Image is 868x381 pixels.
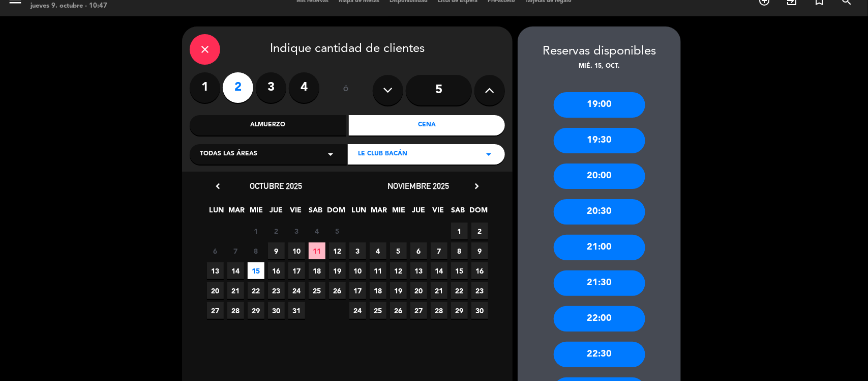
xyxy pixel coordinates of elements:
span: 26 [390,302,407,319]
span: LUN [208,204,225,221]
span: 5 [329,223,346,239]
span: MIE [248,204,265,221]
span: MAR [371,204,387,221]
div: 21:30 [554,270,645,296]
span: 7 [227,242,244,259]
span: 14 [227,262,244,279]
span: 5 [390,242,407,259]
span: JUE [268,204,285,221]
span: 25 [370,302,386,319]
span: 10 [349,262,366,279]
span: 1 [248,223,264,239]
span: 29 [248,302,264,319]
span: 21 [227,282,244,299]
i: arrow_drop_down [483,148,495,160]
span: SAB [450,204,467,221]
span: 28 [227,302,244,319]
span: 1 [451,223,468,239]
div: 20:00 [554,164,645,189]
span: 15 [248,262,264,279]
span: 28 [431,302,447,319]
span: 22 [451,282,468,299]
div: Cena [349,115,505,135]
div: 22:30 [554,342,645,367]
span: 13 [207,262,224,279]
span: 21 [431,282,447,299]
span: DOM [327,204,344,221]
label: 1 [190,72,220,103]
span: 23 [471,282,488,299]
span: 27 [410,302,427,319]
span: 29 [451,302,468,319]
span: octubre 2025 [250,181,303,191]
label: 3 [256,72,286,103]
div: jueves 9. octubre - 10:47 [31,1,146,11]
span: 30 [471,302,488,319]
span: 12 [390,262,407,279]
span: MIE [391,204,407,221]
span: 9 [268,242,285,259]
span: 12 [329,242,346,259]
span: 3 [288,223,305,239]
span: 10 [288,242,305,259]
span: 20 [207,282,224,299]
i: chevron_right [471,181,482,192]
span: 23 [268,282,285,299]
span: 2 [471,223,488,239]
i: chevron_left [213,181,223,192]
span: 25 [309,282,325,299]
span: 19 [329,262,346,279]
span: noviembre 2025 [388,181,450,191]
div: 20:30 [554,199,645,225]
span: 3 [349,242,366,259]
span: 6 [207,242,224,259]
span: 8 [248,242,264,259]
span: 24 [288,282,305,299]
span: 17 [288,262,305,279]
span: 22 [248,282,264,299]
span: 17 [349,282,366,299]
div: ó [330,72,363,108]
span: 20 [410,282,427,299]
span: 7 [431,242,447,259]
div: Reservas disponibles [518,42,681,62]
label: 2 [223,72,253,103]
span: 19 [390,282,407,299]
span: 15 [451,262,468,279]
div: 19:00 [554,92,645,118]
span: LUN [351,204,368,221]
i: close [199,43,211,56]
span: 31 [288,302,305,319]
i: arrow_drop_down [324,148,337,160]
span: 13 [410,262,427,279]
div: 19:30 [554,128,645,153]
span: 6 [410,242,427,259]
span: 16 [268,262,285,279]
div: Indique cantidad de clientes [190,34,505,65]
span: VIE [430,204,447,221]
span: 24 [349,302,366,319]
span: 9 [471,242,488,259]
span: JUE [410,204,427,221]
span: Le Club Bacán [358,149,407,159]
span: 4 [309,223,325,239]
span: 14 [431,262,447,279]
span: 11 [309,242,325,259]
div: 21:00 [554,235,645,260]
span: MAR [228,204,245,221]
span: Todas las áreas [200,149,257,159]
span: DOM [470,204,487,221]
div: mié. 15, oct. [518,62,681,72]
span: 18 [370,282,386,299]
span: 11 [370,262,386,279]
span: 8 [451,242,468,259]
span: 4 [370,242,386,259]
div: Almuerzo [190,115,346,135]
span: SAB [308,204,324,221]
span: 26 [329,282,346,299]
span: 27 [207,302,224,319]
span: 2 [268,223,285,239]
span: 30 [268,302,285,319]
div: 22:00 [554,306,645,332]
span: VIE [288,204,305,221]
